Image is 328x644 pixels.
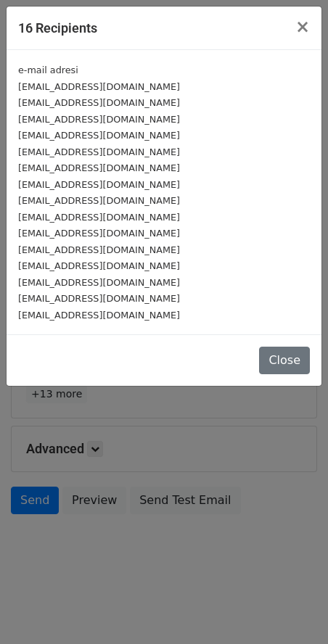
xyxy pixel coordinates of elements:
small: [EMAIL_ADDRESS][DOMAIN_NAME] [18,260,180,271]
small: [EMAIL_ADDRESS][DOMAIN_NAME] [18,114,180,125]
span: × [295,17,310,37]
div: Sohbet Aracı [255,574,328,644]
small: [EMAIL_ADDRESS][DOMAIN_NAME] [18,81,180,92]
small: [EMAIL_ADDRESS][DOMAIN_NAME] [18,195,180,206]
small: [EMAIL_ADDRESS][DOMAIN_NAME] [18,277,180,288]
iframe: Chat Widget [255,574,328,644]
small: e-mail adresi [18,65,78,75]
small: [EMAIL_ADDRESS][DOMAIN_NAME] [18,97,180,108]
small: [EMAIL_ADDRESS][DOMAIN_NAME] [18,162,180,173]
small: [EMAIL_ADDRESS][DOMAIN_NAME] [18,244,180,255]
button: Close [259,347,310,374]
small: [EMAIL_ADDRESS][DOMAIN_NAME] [18,293,180,304]
h5: 16 Recipients [18,18,97,38]
small: [EMAIL_ADDRESS][DOMAIN_NAME] [18,310,180,321]
small: [EMAIL_ADDRESS][DOMAIN_NAME] [18,130,180,141]
small: [EMAIL_ADDRESS][DOMAIN_NAME] [18,146,180,157]
small: [EMAIL_ADDRESS][DOMAIN_NAME] [18,212,180,223]
small: [EMAIL_ADDRESS][DOMAIN_NAME] [18,228,180,239]
small: [EMAIL_ADDRESS][DOMAIN_NAME] [18,179,180,190]
button: Close [284,7,321,47]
